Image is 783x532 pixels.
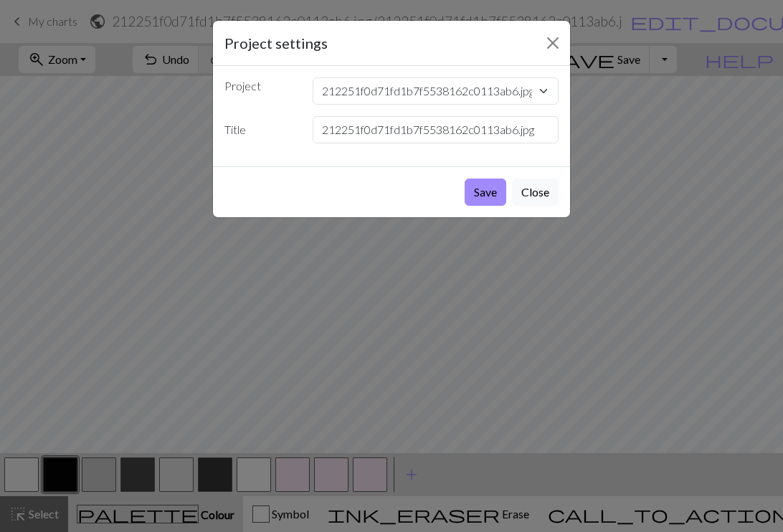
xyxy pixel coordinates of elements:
[224,32,328,54] h5: Project settings
[216,77,304,99] label: Project
[216,116,304,143] label: Title
[465,179,506,206] button: Save
[512,179,559,206] button: Close
[541,32,564,54] button: Close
